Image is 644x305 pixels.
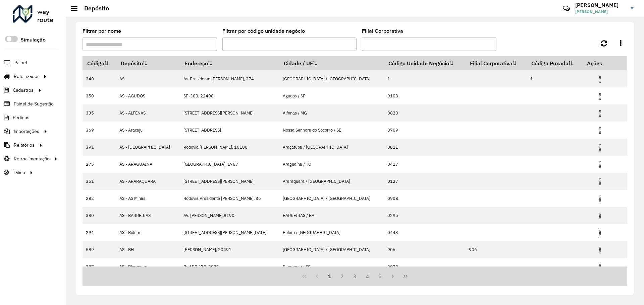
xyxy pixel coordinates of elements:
td: Blumenau / SC [279,258,384,275]
a: Contato Rápido [559,1,574,16]
td: [GEOGRAPHIC_DATA] / [GEOGRAPHIC_DATA] [279,70,384,87]
label: Filial Corporativa [362,27,403,35]
td: [GEOGRAPHIC_DATA] / [GEOGRAPHIC_DATA] [279,190,384,207]
label: Filtrar por nome [83,27,121,35]
td: SP-300, 22408 [180,87,279,104]
td: AS - BH [116,241,180,258]
button: 1 [323,270,336,283]
td: Agudos / SP [279,87,384,104]
td: 0127 [384,173,466,190]
span: Importações [14,128,39,135]
td: 335 [83,104,116,122]
td: 350 [83,87,116,104]
th: Código Puxada [527,56,582,70]
td: Araçatuba / [GEOGRAPHIC_DATA] [279,139,384,156]
td: 387 [83,258,116,275]
th: Ações [583,56,623,70]
button: 2 [336,270,348,283]
span: Retroalimentação [14,155,50,162]
td: 282 [83,190,116,207]
td: Nossa Senhora do Socorro / SE [279,122,384,139]
td: 240 [83,70,116,87]
td: AS - Belem [116,224,180,241]
td: AS - ARAGUAINA [116,156,180,173]
button: 4 [361,270,374,283]
td: [STREET_ADDRESS] [180,122,279,139]
td: Av. Presidente [PERSON_NAME], 274 [180,70,279,87]
td: [STREET_ADDRESS][PERSON_NAME][DATE] [180,224,279,241]
th: Endereço [180,56,279,70]
label: Simulação [20,36,46,44]
td: 0417 [384,156,466,173]
td: 0443 [384,224,466,241]
h2: Depósito [77,5,109,12]
td: BARREIRAS / BA [279,207,384,224]
td: 906 [466,241,527,258]
td: Belem / [GEOGRAPHIC_DATA] [279,224,384,241]
span: Tático [13,169,25,176]
td: Rodovia Presidente [PERSON_NAME], 36 [180,190,279,207]
th: Depósito [116,56,180,70]
span: Painel de Sugestão [14,100,54,107]
button: Next Page [386,270,399,283]
td: Rod BR 470, 2933 [180,258,279,275]
td: AS - [GEOGRAPHIC_DATA] [116,139,180,156]
td: 1 [384,70,466,87]
span: [PERSON_NAME] [575,9,626,15]
td: 589 [83,241,116,258]
td: AS - ALFENAS [116,104,180,122]
td: 906 [384,241,466,258]
td: AS - BARREIRAS [116,207,180,224]
td: AS - Blumenau [116,258,180,275]
button: Last Page [399,270,412,283]
td: Alfenas / MG [279,104,384,122]
td: AS - AGUDOS [116,87,180,104]
td: [PERSON_NAME], 20491 [180,241,279,258]
td: AV. [PERSON_NAME],8190- [180,207,279,224]
td: 1 [527,70,582,87]
td: 0811 [384,139,466,156]
button: 5 [374,270,387,283]
td: Araraquara / [GEOGRAPHIC_DATA] [279,173,384,190]
td: 0295 [384,207,466,224]
td: 0108 [384,87,466,104]
td: AS [116,70,180,87]
td: Araguaína / TO [279,156,384,173]
span: Cadastros [13,87,34,94]
td: 380 [83,207,116,224]
td: 0820 [384,104,466,122]
td: [STREET_ADDRESS][PERSON_NAME] [180,104,279,122]
span: Relatórios [14,142,35,149]
span: Roteirizador [14,73,39,80]
td: [STREET_ADDRESS][PERSON_NAME] [180,173,279,190]
td: [GEOGRAPHIC_DATA] / [GEOGRAPHIC_DATA] [279,241,384,258]
td: 294 [83,224,116,241]
button: 3 [348,270,361,283]
td: 351 [83,173,116,190]
span: Painel [14,59,27,66]
td: 391 [83,139,116,156]
td: 0709 [384,122,466,139]
td: AS - ARARAQUARA [116,173,180,190]
td: AS - AS Minas [116,190,180,207]
th: Filial Corporativa [466,56,527,70]
td: 0908 [384,190,466,207]
label: Filtrar por código unidade negócio [222,27,305,35]
td: Rodovia [PERSON_NAME], 16100 [180,139,279,156]
th: Cidade / UF [279,56,384,70]
td: 0928 [384,258,466,275]
h3: [PERSON_NAME] [575,2,626,8]
span: Pedidos [13,114,30,121]
td: [GEOGRAPHIC_DATA], 1767 [180,156,279,173]
td: AS - Aracaju [116,122,180,139]
td: 369 [83,122,116,139]
th: Código Unidade Negócio [384,56,466,70]
td: 275 [83,156,116,173]
th: Código [83,56,116,70]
